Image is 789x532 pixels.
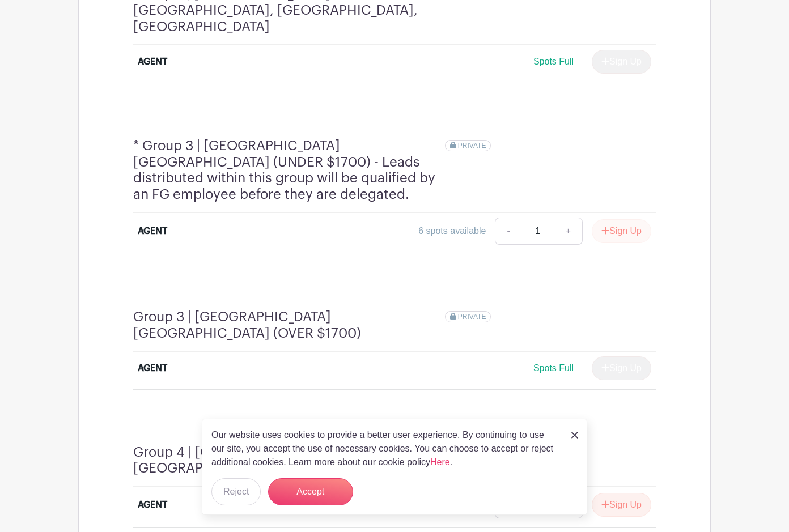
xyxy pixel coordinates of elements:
button: Sign Up [592,493,651,517]
h4: Group 3 | [GEOGRAPHIC_DATA] [GEOGRAPHIC_DATA] (OVER $1700) [133,309,445,342]
a: Here [430,457,450,467]
div: 6 spots available [418,224,486,238]
div: AGENT [138,361,167,375]
div: AGENT [138,498,167,512]
div: AGENT [138,224,167,238]
span: PRIVATE [458,142,486,150]
button: Reject [211,478,261,505]
button: Accept [268,478,353,505]
a: + [554,218,583,245]
span: Spots Full [533,57,574,66]
img: close_button-5f87c8562297e5c2d7936805f587ecaba9071eb48480494691a3f1689db116b3.svg [571,432,578,439]
button: Sign Up [592,219,651,243]
div: AGENT [138,55,167,69]
span: PRIVATE [458,313,486,321]
h4: Group 4 | [GEOGRAPHIC_DATA], [GEOGRAPHIC_DATA], [GEOGRAPHIC_DATA] [133,444,445,477]
a: - [495,218,521,245]
h4: * Group 3 | [GEOGRAPHIC_DATA] [GEOGRAPHIC_DATA] (UNDER $1700) - Leads distributed within this gro... [133,138,445,203]
p: Our website uses cookies to provide a better user experience. By continuing to use our site, you ... [211,428,559,469]
span: Spots Full [533,363,574,373]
